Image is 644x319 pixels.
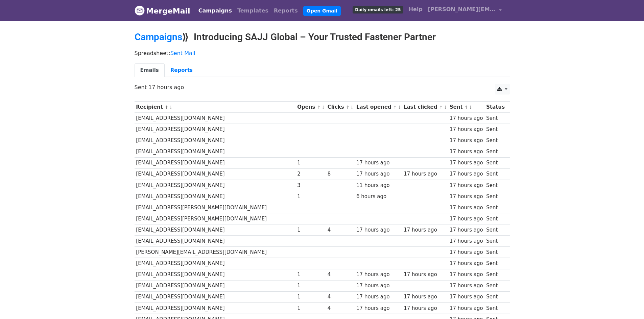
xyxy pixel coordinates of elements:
[328,226,353,234] div: 4
[135,302,296,314] td: [EMAIL_ADDRESS][DOMAIN_NAME]
[393,105,397,110] a: ↑
[135,168,296,180] td: [EMAIL_ADDRESS][DOMAIN_NAME]
[135,124,296,135] td: [EMAIL_ADDRESS][DOMAIN_NAME]
[135,224,296,236] td: [EMAIL_ADDRESS][DOMAIN_NAME]
[484,191,506,202] td: Sent
[484,135,506,146] td: Sent
[469,105,473,110] a: ↓
[450,170,483,178] div: 17 hours ago
[135,291,296,302] td: [EMAIL_ADDRESS][DOMAIN_NAME]
[484,247,506,258] td: Sent
[165,105,168,110] a: ↑
[450,159,483,167] div: 17 hours ago
[450,293,483,301] div: 17 hours ago
[404,293,446,301] div: 17 hours ago
[135,31,510,43] h2: ⟫ Introducing SAJJ Global – Your Trusted Fastener Partner
[404,226,446,234] div: 17 hours ago
[135,236,296,247] td: [EMAIL_ADDRESS][DOMAIN_NAME]
[297,226,324,234] div: 1
[350,105,354,110] a: ↓
[450,260,483,267] div: 17 hours ago
[135,202,296,213] td: [EMAIL_ADDRESS][PERSON_NAME][DOMAIN_NAME]
[297,282,324,290] div: 1
[484,102,506,113] th: Status
[450,137,483,144] div: 17 hours ago
[450,182,483,189] div: 17 hours ago
[355,102,402,113] th: Last opened
[297,182,324,189] div: 3
[135,50,510,57] p: Spreadsheet:
[450,237,483,245] div: 17 hours ago
[356,182,400,189] div: 11 hours ago
[450,271,483,278] div: 17 hours ago
[356,159,400,167] div: 17 hours ago
[350,3,406,16] a: Daily emails left: 25
[328,293,353,301] div: 4
[135,113,296,124] td: [EMAIL_ADDRESS][DOMAIN_NAME]
[297,271,324,278] div: 1
[450,282,483,290] div: 17 hours ago
[448,102,484,113] th: Sent
[450,304,483,312] div: 17 hours ago
[404,304,446,312] div: 17 hours ago
[450,226,483,234] div: 17 hours ago
[450,204,483,212] div: 17 hours ago
[135,63,165,77] a: Emails
[235,4,271,18] a: Templates
[135,247,296,258] td: [PERSON_NAME][EMAIL_ADDRESS][DOMAIN_NAME]
[450,215,483,223] div: 17 hours ago
[406,3,425,16] a: Help
[135,280,296,291] td: [EMAIL_ADDRESS][DOMAIN_NAME]
[484,269,506,280] td: Sent
[295,102,326,113] th: Opens
[450,148,483,156] div: 17 hours ago
[170,50,195,56] a: Sent Mail
[444,105,447,110] a: ↓
[398,105,401,110] a: ↓
[484,113,506,124] td: Sent
[317,105,321,110] a: ↑
[135,5,145,16] img: MergeMail logo
[484,291,506,302] td: Sent
[326,102,355,113] th: Clicks
[356,304,400,312] div: 17 hours ago
[303,6,341,16] a: Open Gmail
[135,269,296,280] td: [EMAIL_ADDRESS][DOMAIN_NAME]
[135,4,190,18] a: MergeMail
[356,193,400,201] div: 6 hours ago
[484,236,506,247] td: Sent
[484,302,506,314] td: Sent
[484,258,506,269] td: Sent
[196,4,235,18] a: Campaigns
[356,282,400,290] div: 17 hours ago
[439,105,443,110] a: ↑
[346,105,350,110] a: ↑
[404,170,446,178] div: 17 hours ago
[135,146,296,157] td: [EMAIL_ADDRESS][DOMAIN_NAME]
[165,63,198,77] a: Reports
[135,84,510,91] p: Sent 17 hours ago
[135,102,296,113] th: Recipient
[135,135,296,146] td: [EMAIL_ADDRESS][DOMAIN_NAME]
[271,4,301,18] a: Reports
[169,105,173,110] a: ↓
[135,180,296,191] td: [EMAIL_ADDRESS][DOMAIN_NAME]
[297,193,324,201] div: 1
[356,271,400,278] div: 17 hours ago
[356,226,400,234] div: 17 hours ago
[450,126,483,133] div: 17 hours ago
[402,102,448,113] th: Last clicked
[484,213,506,224] td: Sent
[328,304,353,312] div: 4
[450,193,483,201] div: 17 hours ago
[135,31,182,43] a: Campaigns
[404,271,446,278] div: 17 hours ago
[484,146,506,157] td: Sent
[484,168,506,180] td: Sent
[425,3,504,19] a: [PERSON_NAME][EMAIL_ADDRESS][DOMAIN_NAME]
[135,157,296,168] td: [EMAIL_ADDRESS][DOMAIN_NAME]
[135,258,296,269] td: [EMAIL_ADDRESS][DOMAIN_NAME]
[135,213,296,224] td: [EMAIL_ADDRESS][PERSON_NAME][DOMAIN_NAME]
[135,191,296,202] td: [EMAIL_ADDRESS][DOMAIN_NAME]
[428,5,496,14] span: [PERSON_NAME][EMAIL_ADDRESS][DOMAIN_NAME]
